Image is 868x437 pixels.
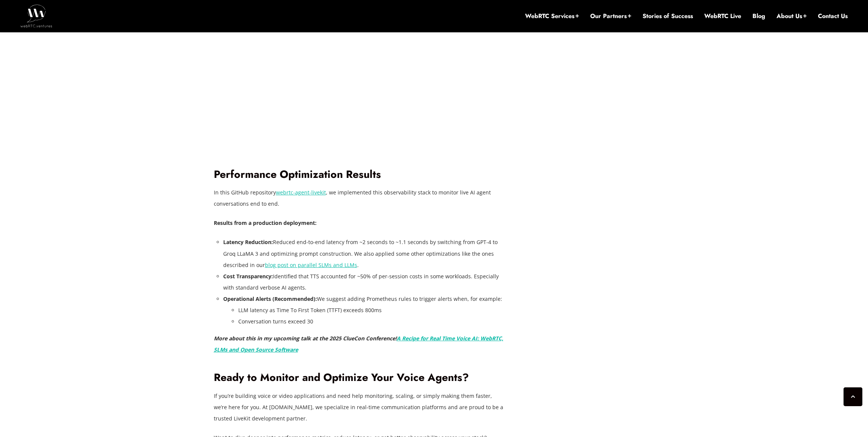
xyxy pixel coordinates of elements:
[214,168,504,181] h2: Performance Optimization Results
[214,187,504,209] p: In this GitHub repository , we implemented this observability stack to monitor live AI agent conv...
[20,5,52,27] img: WebRTC.ventures
[265,261,357,269] a: blog post on parallel SLMs and LLMs
[223,271,504,293] li: Identified that TTS accounted for ~50% of per-session costs in some workloads. Especially with st...
[238,316,504,327] li: Conversation turns exceed 30
[777,12,807,20] a: About Us
[643,12,693,20] a: Stories of Success
[214,335,503,353] em: More about this in my upcoming talk at the 2025 ClueCon Conference!
[818,12,848,20] a: Contact Us
[214,219,317,226] strong: Results from a production deployment:
[223,237,504,270] li: Reduced end-to-end latency from ~2 seconds to ~1.1 seconds by switching from GPT-4 to Groq LLaMA ...
[223,295,317,302] strong: Operational Alerts (Recommended):
[238,305,504,316] li: LLM latency as Time To First Token (TTFT) exceeds 800ms
[276,189,326,196] a: webrtc-agent-livekit
[752,12,765,20] a: Blog
[223,273,273,280] strong: Cost Transparency:
[214,390,504,424] p: If you’re building voice or video applications and need help monitoring, scaling, or simply makin...
[214,371,504,384] h2: Ready to Monitor and Optimize Your Voice Agents?
[704,12,741,20] a: WebRTC Live
[590,12,631,20] a: Our Partners
[223,238,273,246] strong: Latency Reduction:
[223,293,504,327] li: We suggest adding Prometheus rules to trigger alerts when, for example:
[525,12,579,20] a: WebRTC Services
